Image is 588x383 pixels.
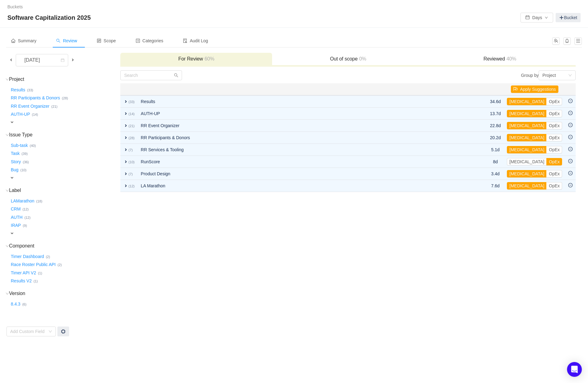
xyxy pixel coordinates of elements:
[507,182,547,189] button: [MEDICAL_DATA]
[120,70,182,80] input: Search
[123,135,128,140] span: expand
[552,37,560,45] button: icon: team
[128,112,135,116] small: (14)
[568,73,572,78] i: icon: down
[567,362,582,377] div: Open Intercom Messenger
[128,160,135,164] small: (10)
[507,170,547,177] button: [MEDICAL_DATA]
[123,147,128,152] span: expand
[487,144,504,156] td: 5.1d
[6,133,9,137] i: icon: down
[128,172,133,176] small: (7)
[546,146,562,153] button: OpEx
[34,279,38,283] small: (1)
[10,221,23,231] button: IRAP
[10,101,51,111] button: RR Event Organizer
[36,199,42,203] small: (18)
[568,123,573,127] i: icon: minus-circle
[568,111,573,115] i: icon: minus-circle
[10,175,14,180] span: expand
[507,122,547,129] button: [MEDICAL_DATA]
[546,110,562,117] button: OpEx
[10,212,24,222] button: AUTH
[22,152,28,156] small: (39)
[7,4,23,9] a: Buckets
[10,165,20,175] button: Bug
[10,260,58,270] button: Race Roster Public API
[10,243,120,249] h3: Component
[10,76,120,82] h3: Project
[27,88,33,92] small: (33)
[507,146,547,153] button: [MEDICAL_DATA]
[38,271,42,275] small: (1)
[568,183,573,187] i: icon: minus-circle
[10,93,62,103] button: RR Participants & Donors
[123,56,269,62] h3: For Review
[520,13,553,23] button: icon: calendarDaysicon: down
[10,187,120,194] h3: Label
[138,95,452,108] td: Results
[136,38,164,43] span: Categories
[10,140,30,150] button: Sub-task
[138,144,452,156] td: RR Services & Tooling
[97,38,116,43] span: Scope
[22,302,27,306] small: (6)
[427,56,573,62] h3: Reviewed
[487,168,504,180] td: 3.4d
[174,73,178,77] i: icon: search
[568,99,573,103] i: icon: minus-circle
[123,171,128,176] span: expand
[10,157,23,167] button: Story
[10,231,14,236] span: expand
[138,180,452,192] td: LA Marathon
[556,13,581,22] a: Bucket
[10,110,32,119] button: AUTH-UP
[568,159,573,163] i: icon: minus-circle
[507,158,547,165] button: [MEDICAL_DATA]
[32,113,38,116] small: (14)
[10,276,34,286] button: Results V2
[487,95,504,108] td: 34.6d
[30,144,36,148] small: (40)
[138,120,452,132] td: RR Event Organizer
[10,299,22,309] button: 8.4.3
[23,207,29,211] small: (12)
[487,156,504,168] td: 8d
[507,110,547,117] button: [MEDICAL_DATA]
[546,98,562,105] button: OpEx
[507,98,547,105] button: [MEDICAL_DATA]
[51,105,57,108] small: (21)
[6,189,9,192] i: icon: down
[203,56,214,61] span: 60%
[123,111,128,116] span: expand
[542,71,556,80] div: Project
[56,38,77,43] span: Review
[568,171,573,175] i: icon: minus-circle
[10,85,27,95] button: Results
[511,85,558,93] button: icon: flagApply Suggestions
[138,168,452,180] td: Product Design
[123,159,128,164] span: expand
[136,39,140,43] i: icon: profile
[62,96,68,100] small: (28)
[183,39,187,43] i: icon: audit
[128,148,133,152] small: (7)
[546,122,562,129] button: OpEx
[487,132,504,144] td: 20.2d
[11,39,15,43] i: icon: home
[128,136,135,140] small: (28)
[123,183,128,188] span: expand
[568,135,573,139] i: icon: minus-circle
[24,216,31,219] small: (12)
[358,56,366,61] span: 0%
[138,108,452,120] td: AUTH-UP
[546,182,562,189] button: OpEx
[10,132,120,138] h3: Issue Type
[10,204,23,214] button: CRM
[487,180,504,192] td: 7.6d
[10,268,38,278] button: Timer API V2
[6,244,9,248] i: icon: down
[546,170,562,177] button: OpEx
[46,255,50,259] small: (2)
[128,100,135,104] small: (33)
